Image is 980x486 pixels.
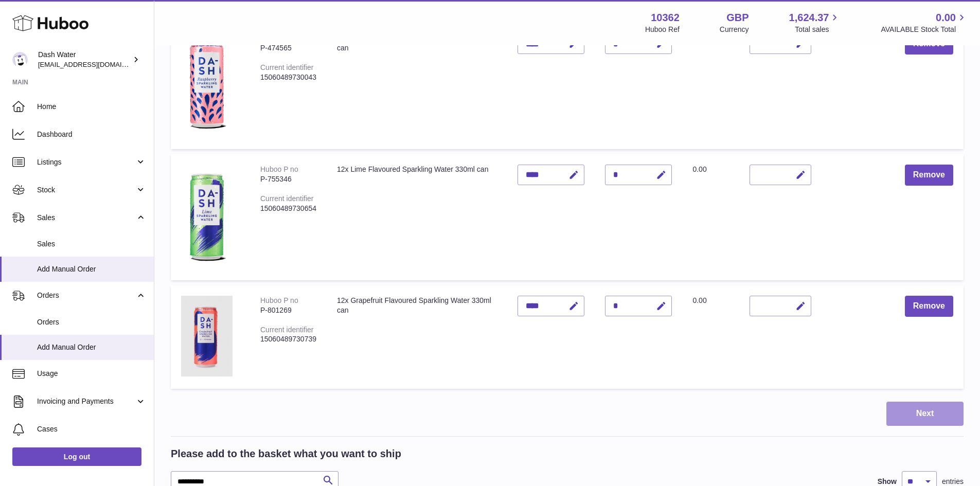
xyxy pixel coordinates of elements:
[37,102,146,112] span: Home
[37,157,135,167] span: Listings
[12,52,28,67] img: bea@dash-water.com
[37,185,135,195] span: Stock
[260,165,298,173] div: Huboo P no
[260,305,316,315] div: P-801269
[260,204,316,213] div: 15060489730654
[905,296,953,317] button: Remove
[260,296,298,304] div: Huboo P no
[881,11,968,34] a: 0.00 AVAILABLE Stock Total
[260,43,316,53] div: P-474565
[37,424,146,434] span: Cases
[37,397,135,406] span: Invoicing and Payments
[327,23,507,149] td: 12x Raspberry Flavoured Sparkling Water 330ml can
[726,11,749,25] strong: GBP
[651,11,680,25] strong: 10362
[795,25,841,34] span: Total sales
[171,447,401,461] h2: Please add to the basket what you want to ship
[645,25,680,34] div: Huboo Ref
[720,25,749,34] div: Currency
[260,73,316,82] div: 15060489730043
[181,33,233,136] img: 12x Raspberry Flavoured Sparkling Water 330ml can
[181,165,233,267] img: 12x Lime Flavoured Sparkling Water 330ml can
[789,11,841,34] a: 1,624.37 Total sales
[181,296,233,376] img: 12x Grapefruit Flavoured Sparkling Water 330ml can
[12,447,141,466] a: Log out
[37,239,146,249] span: Sales
[37,213,135,223] span: Sales
[936,11,956,25] span: 0.00
[692,165,706,173] span: 0.00
[327,285,507,389] td: 12x Grapefruit Flavoured Sparkling Water 330ml can
[881,25,968,34] span: AVAILABLE Stock Total
[37,343,146,352] span: Add Manual Order
[260,174,316,184] div: P-755346
[905,165,953,186] button: Remove
[37,130,146,139] span: Dashboard
[886,402,964,426] button: Next
[38,60,151,68] span: [EMAIL_ADDRESS][DOMAIN_NAME]
[327,154,507,280] td: 12x Lime Flavoured Sparkling Water 330ml can
[692,296,706,304] span: 0.00
[37,369,146,379] span: Usage
[37,291,135,300] span: Orders
[260,194,314,203] div: Current identifier
[789,11,829,25] span: 1,624.37
[37,317,146,327] span: Orders
[260,334,316,344] div: 15060489730739
[37,264,146,274] span: Add Manual Order
[38,50,131,69] div: Dash Water
[260,326,314,334] div: Current identifier
[260,63,314,71] div: Current identifier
